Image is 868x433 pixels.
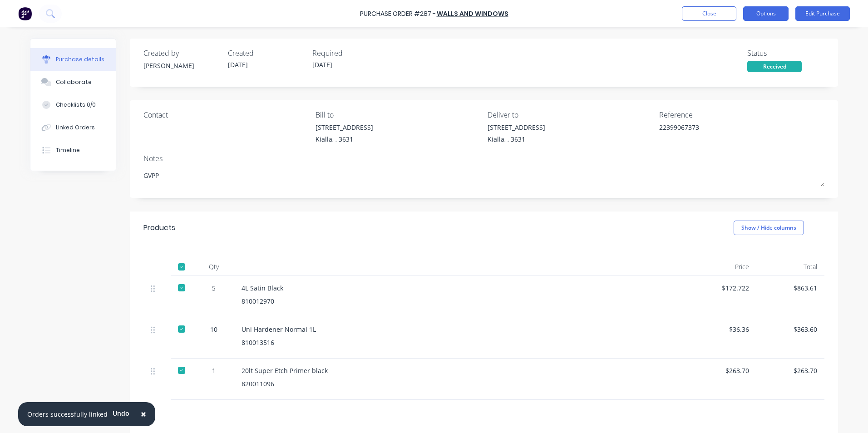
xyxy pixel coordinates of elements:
[360,9,436,19] div: Purchase Order #287 -
[30,139,116,162] button: Timeline
[795,6,850,21] button: Edit Purchase
[695,366,749,375] div: $263.70
[56,146,80,154] div: Timeline
[228,48,305,59] div: Created
[143,61,221,70] div: [PERSON_NAME]
[764,366,817,375] div: $263.70
[56,78,92,86] div: Collaborate
[56,55,104,64] div: Purchase details
[242,338,681,347] div: 810013516
[30,48,116,71] button: Purchase details
[734,221,804,235] button: Show / Hide columns
[201,325,227,334] div: 10
[764,283,817,293] div: $863.61
[108,407,134,420] button: Undo
[756,258,824,276] div: Total
[659,123,773,143] textarea: 22399067373
[242,366,681,375] div: 20lt Super Etch Primer black
[488,134,545,144] div: Kialla, , 3631
[659,109,824,120] div: Reference
[143,222,175,233] div: Products
[143,109,309,120] div: Contact
[682,6,736,21] button: Close
[193,258,234,276] div: Qty
[312,48,390,59] div: Required
[201,366,227,375] div: 1
[18,7,32,20] img: Factory
[201,283,227,293] div: 5
[143,153,824,164] div: Notes
[316,123,373,132] div: [STREET_ADDRESS]
[764,325,817,334] div: $363.60
[747,61,802,72] div: Received
[488,109,653,120] div: Deliver to
[695,325,749,334] div: $36.36
[488,123,545,132] div: [STREET_ADDRESS]
[27,409,108,419] div: Orders successfully linked
[437,9,508,18] a: Walls and Windows
[695,283,749,293] div: $172.722
[143,166,824,187] textarea: GVPP
[747,48,824,59] div: Status
[242,379,681,389] div: 820011096
[316,134,373,144] div: Kialla, , 3631
[56,101,96,109] div: Checklists 0/0
[30,93,116,116] button: Checklists 0/0
[143,48,221,59] div: Created by
[141,408,146,420] span: ×
[242,325,681,334] div: Uni Hardener Normal 1L
[132,403,155,425] button: Close
[30,71,116,93] button: Collaborate
[242,283,681,293] div: 4L Satin Black
[316,109,481,120] div: Bill to
[30,116,116,139] button: Linked Orders
[56,123,95,132] div: Linked Orders
[688,258,756,276] div: Price
[743,6,789,21] button: Options
[242,296,681,306] div: 810012970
